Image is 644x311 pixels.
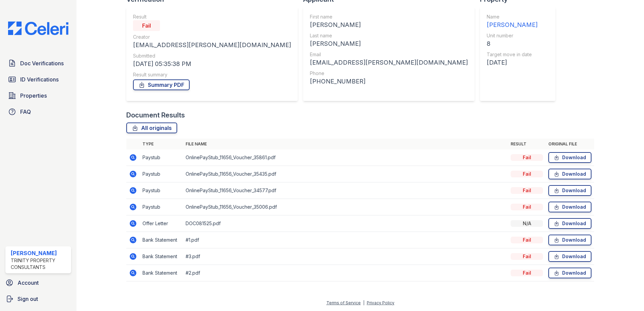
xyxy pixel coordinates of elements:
a: Download [548,251,591,262]
td: Paystub [140,149,183,166]
div: Fail [511,154,543,161]
div: | [363,300,364,305]
span: Sign out [18,295,38,303]
div: Submitted [133,53,291,59]
a: Download [548,185,591,196]
div: Name [487,13,538,20]
div: Phone [310,70,468,77]
div: Fail [511,204,543,210]
a: Privacy Policy [367,300,394,305]
div: [DATE] 05:35:38 PM [133,59,291,69]
a: Name [PERSON_NAME] [487,13,538,30]
span: Properties [20,92,47,100]
td: Paystub [140,166,183,182]
a: Sign out [3,292,74,306]
td: Bank Statement [140,232,183,248]
div: First name [310,13,468,20]
a: ID Verifications [5,73,71,86]
td: OnlinePayStub_11656_Voucher_35861.pdf [183,149,508,166]
div: N/A [511,220,543,227]
a: Terms of Service [326,300,361,305]
div: Fail [511,237,543,243]
th: Type [140,139,183,149]
div: Fail [511,253,543,260]
a: Download [548,152,591,163]
td: Paystub [140,199,183,215]
div: [DATE] [487,58,538,67]
td: OnlinePayStub_11656_Voucher_34577.pdf [183,182,508,199]
td: OnlinePayStub_11656_Voucher_35435.pdf [183,166,508,182]
a: Download [548,202,591,212]
span: Doc Verifications [20,59,64,67]
span: Account [18,279,39,287]
div: Result [133,13,291,20]
img: CE_Logo_Blue-a8612792a0a2168367f1c8372b55b34899dd931a85d93a1a3d3e32e68fde9ad4.png [3,22,74,35]
th: File name [183,139,508,149]
td: Paystub [140,182,183,199]
div: [PERSON_NAME] [487,20,538,30]
div: Fail [511,270,543,276]
div: [PERSON_NAME] [310,39,468,48]
td: Bank Statement [140,248,183,265]
a: Properties [5,89,71,102]
a: Download [548,268,591,278]
td: Bank Statement [140,265,183,281]
div: Unit number [487,32,538,39]
div: Result summary [133,71,291,78]
td: #1.pdf [183,232,508,248]
a: Doc Verifications [5,57,71,70]
a: Download [548,235,591,245]
div: Fail [511,187,543,194]
td: #2.pdf [183,265,508,281]
div: [PERSON_NAME] [11,249,68,257]
div: Creator [133,34,291,40]
td: DOC081525.pdf [183,215,508,232]
td: Offer Letter [140,215,183,232]
div: Target move in date [487,51,538,58]
th: Result [508,139,546,149]
a: Summary PDF [133,79,190,90]
a: Download [548,169,591,179]
div: [EMAIL_ADDRESS][PERSON_NAME][DOMAIN_NAME] [133,40,291,50]
div: Email [310,51,468,58]
a: All originals [126,123,177,133]
th: Original file [546,139,594,149]
span: ID Verifications [20,75,59,83]
div: Document Results [126,110,185,120]
div: Fail [511,171,543,177]
div: [PHONE_NUMBER] [310,77,468,86]
span: FAQ [20,108,31,116]
div: Trinity Property Consultants [11,257,68,271]
div: 8 [487,39,538,48]
div: Fail [133,20,160,31]
div: [PERSON_NAME] [310,20,468,30]
a: Account [3,276,74,289]
a: Download [548,218,591,229]
td: #3.pdf [183,248,508,265]
td: OnlinePayStub_11656_Voucher_35006.pdf [183,199,508,215]
div: [EMAIL_ADDRESS][PERSON_NAME][DOMAIN_NAME] [310,58,468,67]
div: Last name [310,32,468,39]
a: FAQ [5,105,71,118]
